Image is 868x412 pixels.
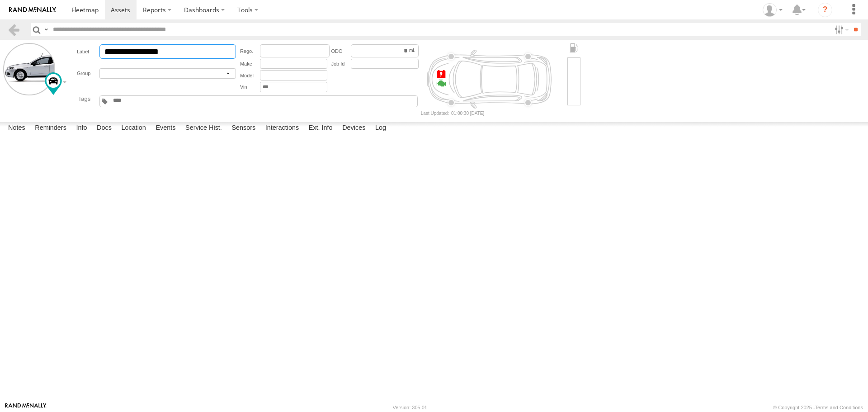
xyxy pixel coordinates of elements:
[393,405,427,410] div: Version: 305.01
[338,122,370,135] label: Devices
[92,122,116,135] label: Docs
[831,23,850,36] label: Search Filter Options
[371,122,391,135] label: Log
[117,122,151,135] label: Location
[304,122,337,135] label: Ext. Info
[444,99,455,106] div: Front Left Tyre Pressure: - psi
[521,99,532,106] div: Rear Left Tyre Pressure: - psi
[151,122,180,135] label: Events
[42,23,50,36] label: Search Query
[773,405,863,410] div: © Copyright 2025 -
[227,122,260,135] label: Sensors
[5,403,47,412] a: Visit our Website
[818,3,832,17] i: ?
[71,122,91,135] label: Info
[4,122,30,135] label: Notes
[759,3,786,17] div: Daniel Saenz
[7,23,20,36] a: Back to previous Page
[436,78,446,88] div: Engine Status:
[261,122,304,135] label: Interactions
[9,7,56,13] img: rand-logo.svg
[436,69,446,79] div: Battery: - 0v
[181,122,226,135] label: Service Hist.
[444,53,455,60] div: Front Right Tyre Pressure: - psi
[815,405,863,410] a: Terms and Conditions
[30,122,71,135] label: Reminders
[45,72,62,95] div: Change Map Icon
[421,111,484,116] div: 01:00:30 [DATE]
[521,53,532,60] div: Rear Right Tyre Pressure: - psi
